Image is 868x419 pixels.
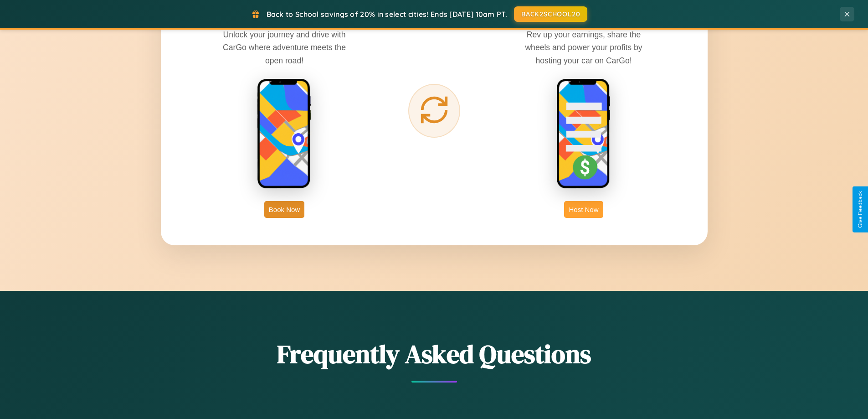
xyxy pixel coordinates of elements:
div: Give Feedback [857,191,863,228]
p: Unlock your journey and drive with CarGo where adventure meets the open road! [216,28,353,67]
p: Rev up your earnings, share the wheels and power your profits by hosting your car on CarGo! [515,28,652,67]
button: BACK2SCHOOL20 [514,6,587,22]
img: rent phone [257,78,312,190]
button: Host Now [564,201,603,218]
h2: Frequently Asked Questions [161,336,708,372]
span: Back to School savings of 20% in select cities! Ends [DATE] 10am PT. [267,10,507,19]
img: host phone [556,78,611,190]
button: Book Now [264,201,304,218]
